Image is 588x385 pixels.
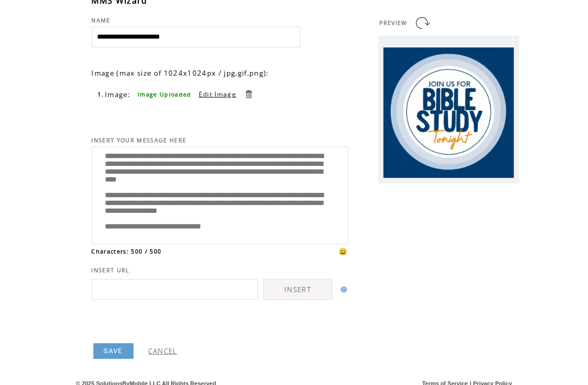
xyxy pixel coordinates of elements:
span: Characters: 500 / 500 [92,248,162,255]
span: Image Uploaded [138,91,191,98]
a: CANCEL [148,346,177,356]
span: PREVIEW [380,19,407,27]
span: NAME [92,17,111,24]
span: Image (max size of 1024x1024px / jpg,gif,png): [92,68,269,78]
span: Image: [105,90,130,99]
a: INSERT [263,279,332,300]
a: SAVE [93,343,134,359]
img: help.gif [338,286,347,293]
span: 1. [98,91,104,98]
a: Delete this item [244,89,254,99]
a: Edit Image [199,90,236,99]
span: INSERT YOUR MESSAGE HERE [92,137,187,144]
span: INSERT URL [92,267,130,274]
span: 😀 [339,247,348,256]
